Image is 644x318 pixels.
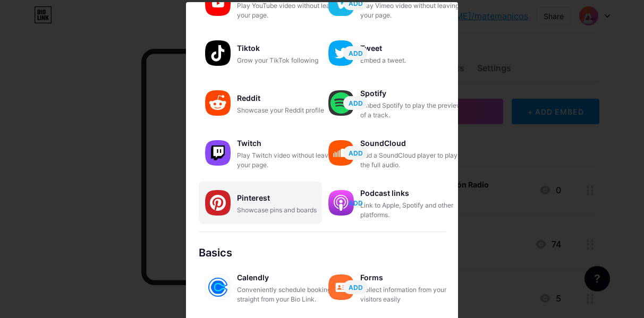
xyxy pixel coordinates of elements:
div: Play Twitch video without leaving your page. [237,151,343,170]
div: Grow your TikTok following [237,56,343,65]
div: Tweet [360,41,467,56]
img: soundcloud [328,140,354,166]
div: Podcast links [360,186,467,201]
div: Collect information from your visitors easily [360,285,467,304]
span: ADD [349,199,363,208]
div: Pinterest [237,191,343,205]
div: Conveniently schedule bookings straight from your Bio Link. [237,285,343,304]
button: ADD [343,146,368,160]
button: ADD [343,196,368,210]
img: pinterest [205,190,231,216]
span: ADD [349,283,363,292]
div: Add a SoundCloud player to play the full audio. [360,151,467,170]
div: Embed a tweet. [360,56,467,65]
div: Showcase your Reddit profile [237,106,343,115]
button: ADD [343,46,368,60]
span: ADD [349,99,363,108]
button: ADD [343,96,368,110]
img: forms [328,274,354,300]
div: Play Vimeo video without leaving your page. [360,1,467,20]
div: Link to Apple, Spotify and other platforms. [360,201,467,220]
div: Showcase pins and boards [237,205,343,215]
div: Reddit [237,91,343,106]
div: SoundCloud [360,136,467,151]
button: ADD [343,280,368,294]
span: ADD [349,49,363,58]
div: Tiktok [237,41,343,56]
div: Twitch [237,136,343,151]
div: Calendly [237,270,343,285]
div: Play YouTube video without leaving your page. [237,1,343,20]
img: spotify [328,90,354,116]
div: Spotify [360,86,467,101]
div: Forms [360,270,467,285]
div: Embed Spotify to play the preview of a track. [360,101,467,120]
img: reddit [205,90,231,116]
img: podcastlinks [328,190,354,216]
img: twitter [328,40,354,66]
img: tiktok [205,40,231,66]
img: twitch [205,140,231,166]
img: calendly [205,274,231,300]
span: ADD [349,149,363,158]
div: Basics [199,245,445,261]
